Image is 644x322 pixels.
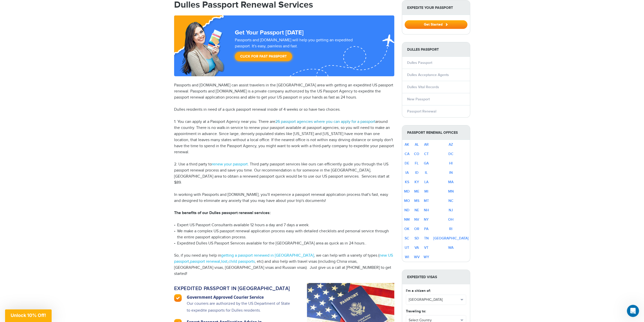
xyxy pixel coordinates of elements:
a: DC [448,152,453,156]
a: KY [414,180,419,184]
a: AK [405,142,409,147]
li: Expedited Dulles US Passport Services available for the [GEOGRAPHIC_DATA] area as quick as in 24 ... [174,240,394,247]
button: [GEOGRAPHIC_DATA] [406,295,466,305]
a: IA [405,171,409,175]
span: Unlock 10% Off! [11,313,46,318]
a: OR [414,227,419,231]
a: Dulles Acceptance Agents [407,73,449,77]
a: KS [405,180,409,184]
span: [GEOGRAPHIC_DATA] [409,297,459,302]
a: TN [424,236,429,240]
div: Unlock 10% Off! [5,309,52,322]
strong: The benefits of our Dulles passport renewal services: [174,211,271,215]
a: PA [424,227,428,231]
p: So, if you need any help in , we can help with a variety of types ( , , , , etc) and also help wi... [174,253,394,277]
a: new US passport [174,253,393,264]
a: SC [405,236,409,240]
li: We make a complex US passport renewal application process easy with detailed checklists and perso... [174,228,394,240]
a: WA [448,245,453,250]
a: SD [414,236,419,240]
a: Passport Renewal [407,109,436,113]
strong: Dulles Passport [402,42,470,57]
a: CT [424,152,429,156]
a: HI [449,161,453,165]
li: Expert US Passport Consultants available 12 hours a day and 7 days a week. [174,222,394,228]
a: IL [425,171,428,175]
a: [GEOGRAPHIC_DATA] [433,236,469,240]
a: MI [424,189,428,194]
a: Dulles Passport [407,61,432,65]
a: VT [424,245,428,250]
a: MS [414,199,419,203]
a: ND [404,208,409,212]
a: renew your passport [212,162,248,167]
a: NJ [449,208,453,212]
strong: Passport Renewal Offices [402,125,470,140]
p: Our couriers are authorized by the US Department of State to expedite passports for Dulles reside... [187,300,291,319]
iframe: Intercom live chat [627,305,639,317]
a: OH [448,217,453,222]
p: Passports and [DOMAIN_NAME] can assist travelers in the [GEOGRAPHIC_DATA] area with getting an ex... [174,82,394,101]
p: In working with Passports and [DOMAIN_NAME], you'll experience a passport renewal application pro... [174,192,394,204]
a: NM [404,217,410,222]
strong: Get Your Passport [DATE] [235,29,304,36]
a: CA [405,152,409,156]
a: OK [404,227,409,231]
a: getting a passport renewed in [GEOGRAPHIC_DATA] [221,253,314,258]
a: UT [405,245,409,250]
a: RI [449,227,452,231]
a: VA [414,245,419,250]
p: Dulles residents in need of a quick passport renewal inside of 4 weeks or so have two choices. [174,107,394,113]
a: MO [404,199,410,203]
a: 26 passport agencies where you can apply for a passport [275,119,375,124]
p: 2. Use a third party to . Third party passport services like ours can efficiently guide you throu... [174,161,394,186]
a: NE [414,208,419,212]
a: ME [414,189,419,194]
a: MT [424,199,429,203]
a: Click for Fast Passport [235,52,292,61]
a: IN [449,171,453,175]
p: 1. You can apply at a Passport Agency near you. There are around the country. There is no walk-in... [174,119,394,155]
h2: Expedited passport in [GEOGRAPHIC_DATA] [174,286,291,292]
a: NY [424,217,429,222]
a: MN [448,189,454,194]
button: Get Started [405,20,467,29]
h1: Dulles Passport Renewal Services [174,0,394,9]
a: NC [448,199,453,203]
a: GA [424,161,429,165]
a: CO [414,152,419,156]
a: LA [424,180,428,184]
a: DE [405,161,409,165]
a: AZ [449,142,453,147]
a: New Passport [407,97,430,101]
a: AL [415,142,419,147]
a: MD [404,189,410,194]
a: WI [405,255,409,259]
strong: Expedite Your Passport [402,1,470,15]
a: Get Started [405,22,467,26]
div: Passports and [DOMAIN_NAME] will help you getting an expedited passport. It's easy, painless and ... [233,37,371,64]
a: NV [414,217,419,222]
h3: Government Approved Courier Service [187,294,291,300]
label: Traveling to: [406,309,426,314]
label: I'm a citizen of: [406,288,431,293]
a: AR [424,142,429,147]
a: NH [424,208,429,212]
a: child passports [228,259,255,264]
a: WY [424,255,429,259]
a: FL [415,161,419,165]
a: Dulles Vital Records [407,85,439,89]
a: passport renewal [190,259,220,264]
a: WV [414,255,420,259]
strong: Expedited Visas [402,270,470,284]
a: ID [415,171,419,175]
a: MA [448,180,453,184]
a: lost [221,259,227,264]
